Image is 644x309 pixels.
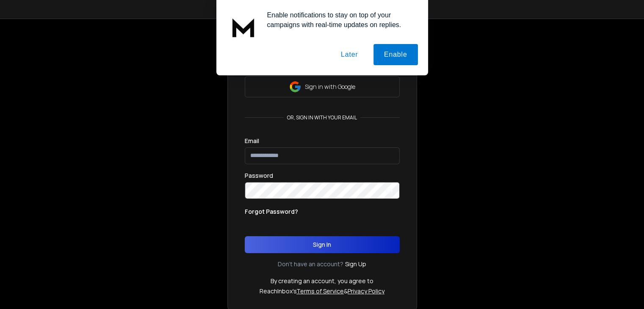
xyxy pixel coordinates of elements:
[348,287,384,295] a: Privacy Policy
[245,138,259,144] label: Email
[284,114,360,121] p: or, sign in with your email
[271,277,373,285] p: By creating an account, you agree to
[245,173,273,179] label: Password
[227,10,260,44] img: notification icon
[278,260,343,268] p: Don't have an account?
[373,44,418,65] button: Enable
[245,207,298,216] p: Forgot Password?
[260,287,384,295] p: ReachInbox's &
[330,44,368,65] button: Later
[305,83,355,91] p: Sign in with Google
[245,236,400,253] button: Sign In
[245,76,400,97] button: Sign in with Google
[345,260,366,268] a: Sign Up
[296,287,344,295] a: Terms of Service
[260,10,418,30] div: Enable notifications to stay on top of your campaigns with real-time updates on replies.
